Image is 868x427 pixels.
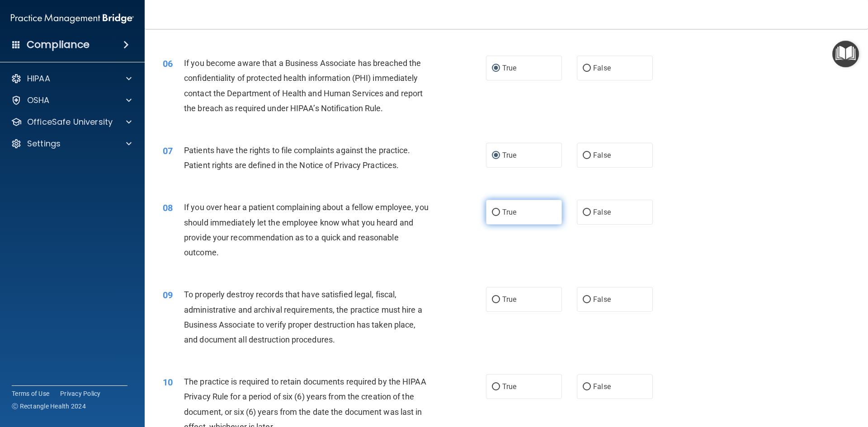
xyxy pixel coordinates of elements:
[11,73,132,84] a: HIPAA
[184,290,422,344] span: To properly destroy records that have satisfied legal, fiscal, administrative and archival requir...
[27,138,61,149] p: Settings
[593,382,611,391] span: False
[12,389,49,398] a: Terms of Use
[163,58,173,69] span: 06
[184,145,410,170] span: Patients have the rights to file complaints against the practice. Patient rights are defined in t...
[492,209,500,216] input: True
[163,290,173,300] span: 09
[11,95,132,106] a: OSHA
[502,295,516,304] span: True
[593,208,611,216] span: False
[593,151,611,160] span: False
[27,95,50,106] p: OSHA
[492,65,500,72] input: True
[502,151,516,160] span: True
[593,64,611,72] span: False
[27,38,90,51] h4: Compliance
[593,295,611,304] span: False
[492,152,500,159] input: True
[823,365,857,399] iframe: Drift Widget Chat Controller
[11,9,134,28] img: PMB logo
[583,152,591,159] input: False
[60,389,101,398] a: Privacy Policy
[163,377,173,388] span: 10
[184,58,423,113] span: If you become aware that a Business Associate has breached the confidentiality of protected healt...
[163,145,173,156] span: 07
[583,209,591,216] input: False
[502,382,516,391] span: True
[11,138,132,149] a: Settings
[27,117,113,127] p: OfficeSafe University
[492,296,500,303] input: True
[163,202,173,213] span: 08
[11,117,132,127] a: OfficeSafe University
[492,384,500,390] input: True
[184,202,429,257] span: If you over hear a patient complaining about a fellow employee, you should immediately let the em...
[583,296,591,303] input: False
[502,64,516,72] span: True
[583,384,591,390] input: False
[27,73,50,84] p: HIPAA
[502,208,516,216] span: True
[583,65,591,72] input: False
[12,402,86,411] span: Ⓒ Rectangle Health 2024
[832,41,859,67] button: Open Resource Center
